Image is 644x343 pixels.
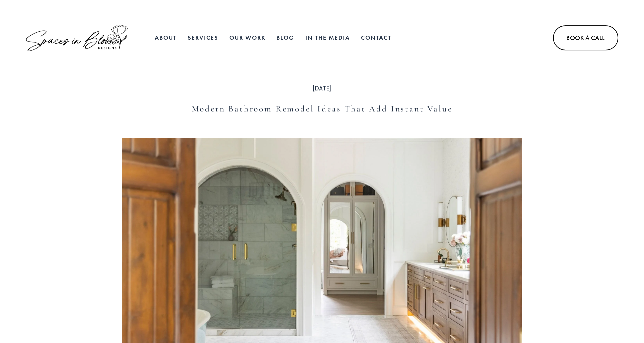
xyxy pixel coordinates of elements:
[229,31,266,44] a: Our Work
[26,25,127,51] img: Spaces in Bloom Designs
[155,31,177,44] a: About
[188,32,218,44] span: Services
[122,103,522,115] h1: Modern Bathroom Remodel Ideas That Add Instant Value
[313,84,331,92] span: [DATE]
[361,31,391,44] a: Contact
[305,31,350,44] a: In the Media
[276,31,294,44] a: Blog
[188,31,218,44] a: folder dropdown
[553,25,618,50] a: Book A Call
